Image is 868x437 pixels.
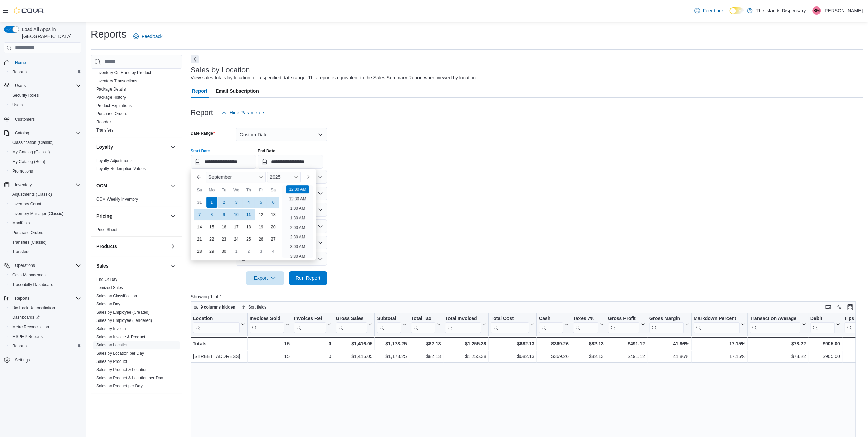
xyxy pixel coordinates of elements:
div: Cash [539,316,563,322]
span: Settings [15,357,30,363]
a: Sales by Product per Day [96,384,143,388]
button: Transfers (Classic) [7,237,84,247]
button: Traceabilty Dashboard [7,280,84,289]
div: Transaction Average [750,316,800,333]
div: day-5 [255,197,266,208]
input: Press the down key to enter a popover containing a calendar. Press the escape key to close the po... [191,155,256,169]
span: Email Subscription [216,84,259,98]
a: Sales by Day [96,302,120,306]
span: Cash Management [10,271,81,279]
button: Reports [7,67,84,77]
span: Home [12,58,81,67]
span: Inventory [15,182,32,188]
div: day-31 [194,197,205,208]
div: View sales totals by location for a specified date range. This report is equivalent to the Sales ... [191,74,477,81]
button: Hide Parameters [219,106,268,120]
button: Location [193,316,245,333]
a: Price Sheet [96,227,117,232]
div: Total Invoiced [445,316,481,333]
div: Brad Methvin [812,6,821,15]
a: My Catalog (Classic) [10,148,53,156]
span: Hide Parameters [230,109,265,116]
button: Gross Sales [336,316,372,333]
span: Operations [12,261,81,270]
div: day-2 [243,246,254,257]
div: day-1 [206,197,217,208]
li: 2:30 AM [287,233,308,241]
span: Traceabilty Dashboard [12,282,53,287]
button: Reports [12,294,32,302]
div: day-3 [255,246,266,257]
a: Sales by Product & Location [96,367,148,372]
div: day-12 [255,209,266,220]
button: Next month [302,172,313,182]
a: Transfers [96,128,113,133]
a: Transfers (Classic) [10,238,49,246]
span: MSPMP Reports [12,334,43,339]
button: 9 columns hidden [191,303,238,311]
h3: Report [191,109,213,117]
h3: Sales [96,262,109,269]
div: day-2 [219,197,230,208]
span: Package Details [96,86,126,92]
div: Button. Open the year selector. 2025 is currently selected. [267,172,301,182]
a: Users [10,101,26,109]
div: day-14 [194,221,205,232]
span: Home [15,60,26,65]
span: My Catalog (Beta) [10,158,81,166]
button: Total Invoiced [445,316,486,333]
span: Purchase Orders [12,230,43,235]
button: BioTrack Reconciliation [7,303,84,313]
a: Reports [10,68,29,76]
div: Invoices Ref [294,316,326,333]
li: 1:00 AM [287,204,308,213]
a: Purchase Orders [10,229,46,237]
a: MSPMP Reports [10,332,45,341]
a: Sales by Employee (Created) [96,310,150,315]
div: Gross Profit [608,316,639,322]
a: Sales by Location per Day [96,351,144,356]
a: Sales by Location [96,343,129,347]
button: Display options [835,303,843,311]
button: Sort fields [239,303,269,311]
button: Manifests [7,218,84,228]
span: Inventory Manager (Classic) [10,209,81,218]
a: BioTrack Reconciliation [10,304,58,312]
a: Sales by Employee (Tendered) [96,318,152,323]
a: Transfers [10,248,32,256]
div: day-22 [206,234,217,245]
span: Transfers (Classic) [10,238,81,246]
button: Reports [1,293,84,303]
span: Export [250,271,280,285]
div: day-1 [231,246,242,257]
button: Pricing [169,212,177,220]
a: Feedback [131,29,165,43]
a: Manifests [10,219,32,227]
button: Users [12,82,28,90]
span: Customers [15,117,35,122]
button: Open list of options [318,207,323,213]
div: day-3 [231,197,242,208]
span: Reports [12,343,27,349]
button: OCM [96,182,167,189]
span: Reports [15,296,29,301]
div: Subtotal [377,316,401,333]
div: day-16 [219,221,230,232]
button: Open list of options [318,174,323,180]
div: Gross Margin [649,316,683,333]
h3: OCM [96,182,107,189]
button: Sales [169,262,177,270]
span: Package History [96,95,126,100]
div: Button. Open the month selector. September is currently selected. [206,172,266,182]
span: Sort fields [248,304,266,310]
a: Dashboards [10,313,42,322]
a: Settings [12,356,32,364]
span: Manifests [12,220,30,226]
button: Next [191,55,199,63]
span: Traceabilty Dashboard [10,281,81,289]
span: Inventory Count [10,200,81,208]
button: Inventory Manager (Classic) [7,209,84,218]
div: Total Cost [490,316,529,333]
a: Cash Management [10,271,49,279]
div: Gross Margin [649,316,683,322]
